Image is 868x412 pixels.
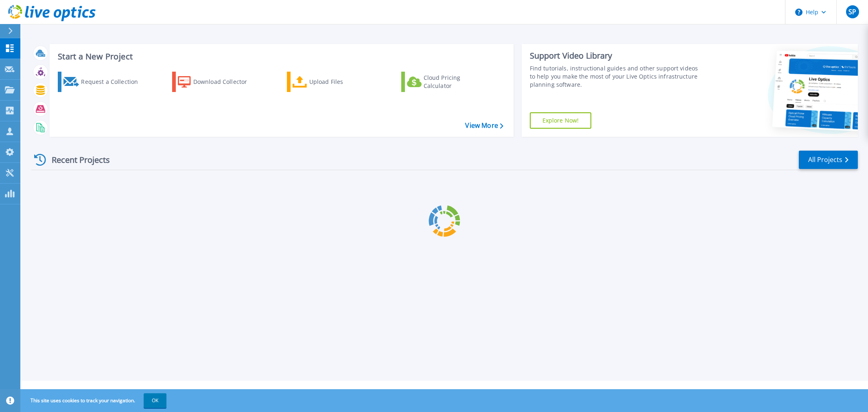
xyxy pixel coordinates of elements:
a: Request a Collection [58,72,149,92]
a: Download Collector [172,72,263,92]
div: Find tutorials, instructional guides and other support videos to help you make the most of your L... [530,64,702,89]
button: OK [144,393,166,408]
a: Explore Now! [530,112,592,129]
div: Request a Collection [81,74,146,90]
div: Download Collector [193,74,258,90]
div: Recent Projects [31,150,121,170]
a: View More [465,122,503,129]
span: SP [848,9,856,15]
a: Upload Files [287,72,378,92]
a: Cloud Pricing Calculator [401,72,492,92]
div: Support Video Library [530,50,702,61]
div: Upload Files [309,74,374,90]
div: Cloud Pricing Calculator [424,74,489,90]
h3: Start a New Project [58,52,503,61]
a: All Projects [799,151,858,169]
span: This site uses cookies to track your navigation. [22,393,166,408]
